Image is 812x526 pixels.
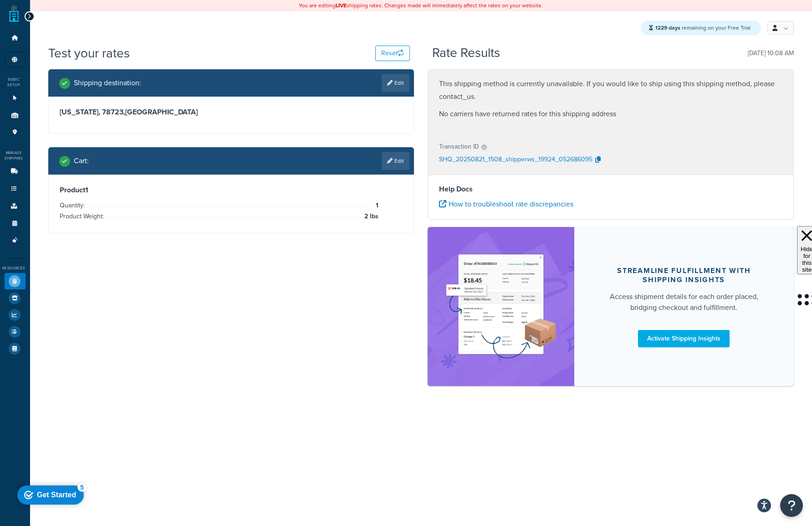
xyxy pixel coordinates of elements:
[638,330,730,347] a: Activate Shipping Insights
[596,291,772,313] div: Access shipment details for each order placed, bridging checkout and fulfillment.
[382,74,409,92] a: Edit
[5,163,26,180] li: Carriers
[5,340,26,357] li: Help Docs
[362,211,378,222] span: 2 lbs
[5,307,26,323] li: Analytics
[439,184,782,195] h4: Help Docs
[596,266,772,284] div: Streamline Fulfillment with Shipping Insights
[439,108,782,120] p: No carriers have returned rates for this shipping address
[5,273,26,289] li: Test Your Rates
[432,46,500,60] h2: Rate Results
[23,10,62,18] div: Get Started
[74,157,89,165] h2: Cart :
[5,30,26,46] li: Dashboard
[5,124,26,141] li: Pickup Locations
[60,211,106,221] span: Product Weight:
[5,180,26,197] li: Shipping Rules
[336,1,347,10] b: LIVE
[373,200,378,211] span: 1
[655,24,680,32] strong: 1229 days
[748,47,794,60] p: [DATE] 10:08 AM
[375,46,410,61] button: Reset
[439,153,592,167] p: SHQ_20250821_1508_shipperws_19924_052686095
[60,201,87,210] span: Quantity:
[74,79,141,87] h2: Shipping destination :
[5,107,26,124] li: Origins
[655,24,751,32] span: remaining on your Free Trial
[48,44,130,62] h1: Test your rates
[439,140,479,153] p: Transaction ID
[60,108,403,117] h3: [US_STATE], 78723 , [GEOGRAPHIC_DATA]
[5,324,26,340] li: [object Object]
[5,290,26,306] li: Marketplace
[382,152,409,170] a: Edit
[439,199,573,209] a: How to troubleshoot rate discrepancies
[64,2,73,11] div: 5
[5,198,26,215] li: Boxes
[4,5,70,24] div: Get Started 5 items remaining, 0% complete
[439,77,782,103] p: This shipping method is currently unavailable. If you would like to ship using this shipping meth...
[5,215,26,232] li: Time Slots
[780,494,803,517] button: Open Resource Center
[5,90,26,107] li: Websites
[444,241,558,372] img: feature-image-si-e24932ea9b9fcd0ff835db86be1ff8d589347e8876e1638d903ea230a36726be.png
[60,186,403,195] h3: Product 1
[5,232,26,249] li: Advanced Features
